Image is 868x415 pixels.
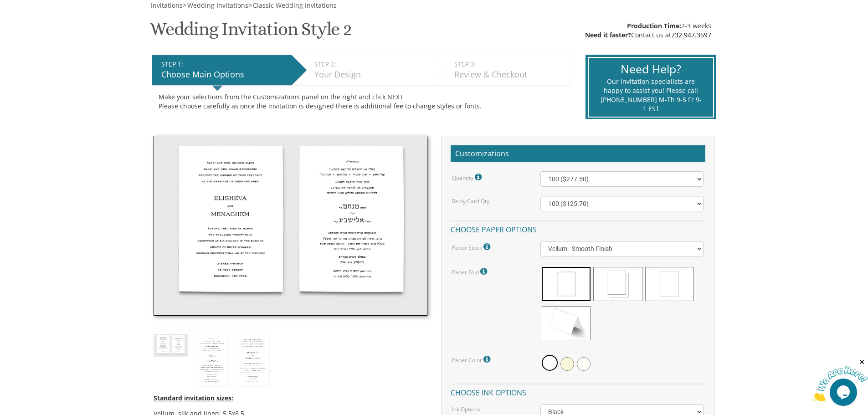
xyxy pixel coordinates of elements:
[452,266,489,277] label: Paper Fold
[187,1,248,10] span: Wedding Invitations
[150,19,352,46] h1: Wedding Invitation Style 2
[154,334,188,356] img: style2_thumb.jpg
[600,77,702,113] div: Our invitation specialists are happy to assist you! Please call [PHONE_NUMBER] M-Th 9-5 Fr 9-1 EST
[452,171,484,183] label: Quantity
[252,1,337,10] a: Classic Wedding Invitations
[452,405,480,413] label: Ink Options
[454,60,566,69] div: STEP 3:
[248,1,337,10] span: >
[671,31,711,39] a: 732.947.3597
[154,136,427,316] img: style2_thumb.jpg
[186,1,248,10] a: Wedding Invitations
[314,69,427,81] div: Your Design
[454,69,566,81] div: Review & Checkout
[451,220,705,236] h4: Choose paper options
[150,1,183,10] a: Invitations
[812,358,868,401] iframe: chat widget
[161,60,287,69] div: STEP 1:
[585,21,711,40] div: 2-3 weeks Contact us at
[159,92,565,111] div: Make your selections from the Customizations panel on the right and click NEXT Please choose care...
[451,384,705,400] h4: Choose ink options
[151,1,183,10] span: Invitations
[600,61,702,77] div: Need Help?
[314,60,427,69] div: STEP 2:
[253,1,337,10] span: Classic Wedding Invitations
[585,31,631,39] span: Need it faster?
[195,334,229,387] img: style2_heb.jpg
[236,334,270,387] img: style2_eng.jpg
[452,197,489,205] label: Reply Card Qty
[452,241,493,253] label: Paper Stock
[452,354,493,365] label: Paper Color
[183,1,248,10] span: >
[154,394,233,402] span: Standard invitation sizes:
[161,69,287,81] div: Choose Main Options
[627,21,681,30] span: Production Time:
[451,145,705,163] h2: Customizations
